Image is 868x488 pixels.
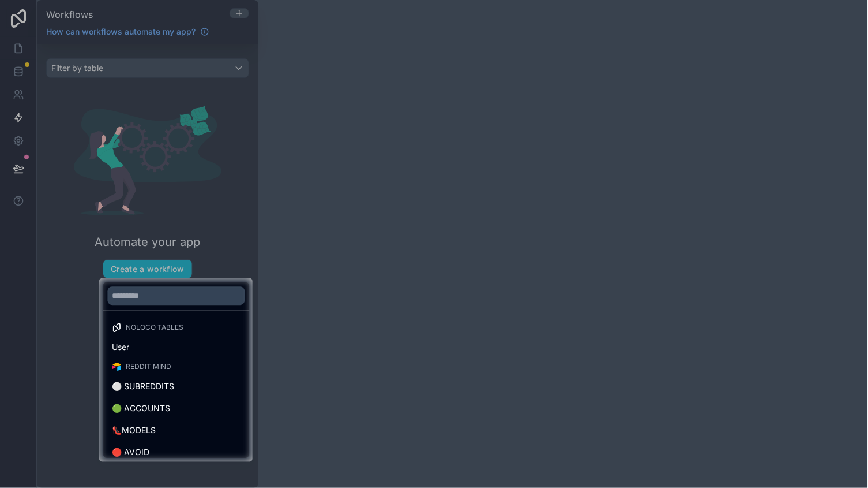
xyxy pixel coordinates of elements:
[253,331,448,409] iframe: Tooltip
[126,363,172,372] span: REDDIT MIND
[112,424,156,438] span: 👠MODELS
[112,402,171,416] span: 🟢 ACCOUNTS
[112,446,150,460] span: 🔴 AVOID
[126,323,184,333] span: Noloco tables
[112,363,122,372] img: Airtable Logo
[112,341,130,355] span: User
[112,380,175,394] span: ⚪️ SUBREDDITS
